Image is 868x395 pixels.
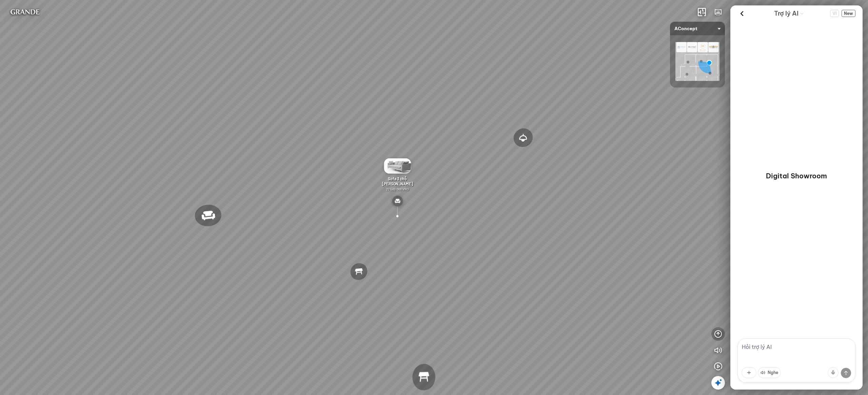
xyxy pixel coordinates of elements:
[774,8,804,19] div: AI Guide options
[392,196,403,206] img: type_sofa_CL2K24RXHCN6.svg
[675,42,719,81] img: AConcept_CTMHTJT2R6E4.png
[774,9,798,18] span: Trợ lý AI
[384,158,411,174] img: Sofa_3_ch__Mont_LAEZ6AMEGM4G.gif
[830,10,839,17] span: VI
[5,5,44,19] img: logo
[830,10,839,17] button: Change language
[766,171,827,181] p: Digital Showroom
[842,10,855,17] span: New
[842,10,855,17] button: New Chat
[758,367,781,378] button: Nghe
[382,176,413,186] span: Sofa 3 chỗ [PERSON_NAME]
[674,22,721,35] span: AConcept
[386,187,409,191] span: 22.500.000 VND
